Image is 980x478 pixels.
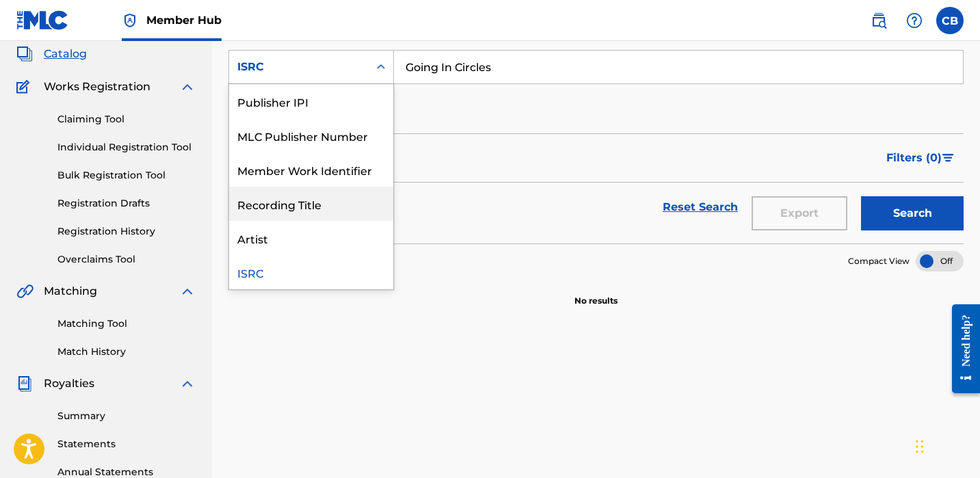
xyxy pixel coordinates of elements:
button: Filters (0) [878,141,964,175]
a: Bulk Registration Tool [57,168,196,183]
img: expand [179,79,196,95]
img: MLC Logo [16,10,69,30]
span: Matching [44,283,97,300]
span: Compact View [848,255,910,267]
a: Public Search [865,7,892,34]
a: Matching Tool [57,317,196,331]
div: User Menu [936,7,964,34]
a: Individual Registration Tool [57,140,196,155]
a: Claiming Tool [57,112,196,127]
img: expand [179,375,196,392]
img: Top Rightsholder [122,12,138,29]
div: ISRC [229,255,393,289]
a: Registration Drafts [57,196,196,211]
img: Matching [16,283,34,300]
span: Member Hub [146,12,222,28]
div: Help [901,7,928,34]
div: Artist [229,221,393,255]
a: Registration History [57,224,196,239]
div: ISRC [237,59,360,75]
img: filter [942,154,954,162]
img: Royalties [16,375,33,392]
iframe: Resource Center [942,294,980,404]
form: Search Form [228,50,964,243]
span: Works Registration [44,79,150,95]
a: Statements [57,437,196,451]
a: Reset Search [656,192,745,222]
img: expand [179,283,196,300]
div: Recording Title [229,187,393,221]
img: Works Registration [16,79,34,95]
button: Search [861,196,964,230]
div: Publisher IPI [229,84,393,118]
a: CatalogCatalog [16,46,87,62]
img: Catalog [16,46,33,62]
span: Catalog [44,46,87,62]
div: Drag [916,426,924,467]
a: Overclaims Tool [57,252,196,267]
span: Royalties [44,375,94,392]
img: search [871,12,887,29]
a: Match History [57,345,196,359]
div: Member Work Identifier [229,152,393,187]
iframe: Chat Widget [912,412,980,478]
p: No results [574,278,618,307]
a: Summary [57,409,196,423]
img: help [906,12,923,29]
div: MLC Publisher Number [229,118,393,152]
span: Filters ( 0 ) [886,150,942,166]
